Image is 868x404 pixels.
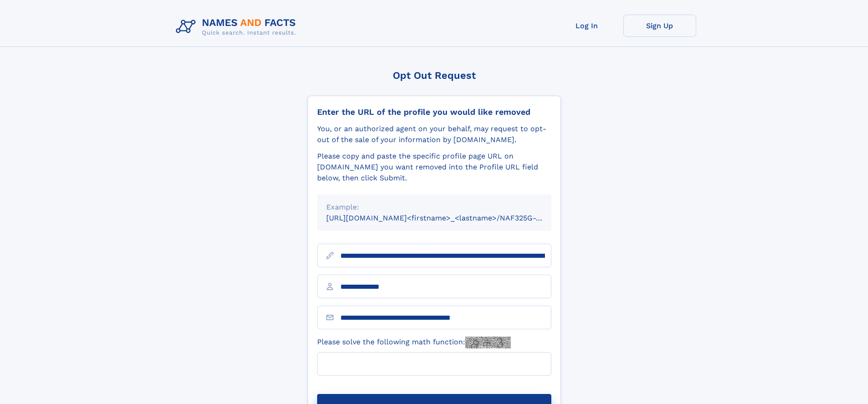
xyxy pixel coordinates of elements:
[550,15,623,37] a: Log In
[317,337,511,348] label: Please solve the following math function:
[326,202,542,213] div: Example:
[317,123,551,145] div: You, or an authorized agent on your behalf, may request to opt-out of the sale of your informatio...
[317,107,551,117] div: Enter the URL of the profile you would like removed
[308,70,561,81] div: Opt Out Request
[317,151,551,184] div: Please copy and paste the specific profile page URL on [DOMAIN_NAME] you want removed into the Pr...
[326,214,569,222] small: [URL][DOMAIN_NAME]<firstname>_<lastname>/NAF325G-xxxxxxxx
[172,15,303,39] img: Logo Names and Facts
[623,15,696,37] a: Sign Up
